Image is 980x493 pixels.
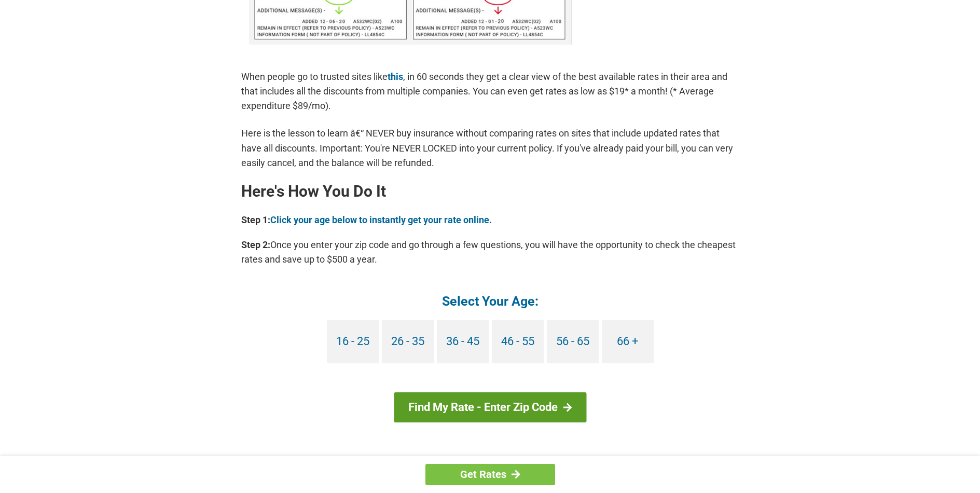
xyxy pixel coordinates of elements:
[241,239,270,250] b: Step 2:
[241,293,739,310] h4: Select Your Age:
[327,320,379,363] a: 16 - 25
[602,320,654,363] a: 66 +
[437,320,489,363] a: 36 - 45
[492,320,544,363] a: 46 - 55
[241,238,739,267] p: Once you enter your zip code and go through a few questions, you will have the opportunity to che...
[394,392,586,422] a: Find My Rate - Enter Zip Code
[270,214,492,225] a: Click your age below to instantly get your rate online.
[241,126,739,170] p: Here is the lesson to learn â€“ NEVER buy insurance without comparing rates on sites that include...
[382,320,434,363] a: 26 - 35
[425,464,555,485] a: Get Rates
[547,320,599,363] a: 56 - 65
[388,71,403,82] a: this
[241,214,270,225] b: Step 1:
[241,70,739,113] p: When people go to trusted sites like , in 60 seconds they get a clear view of the best available ...
[241,183,739,200] h2: Here's How You Do It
